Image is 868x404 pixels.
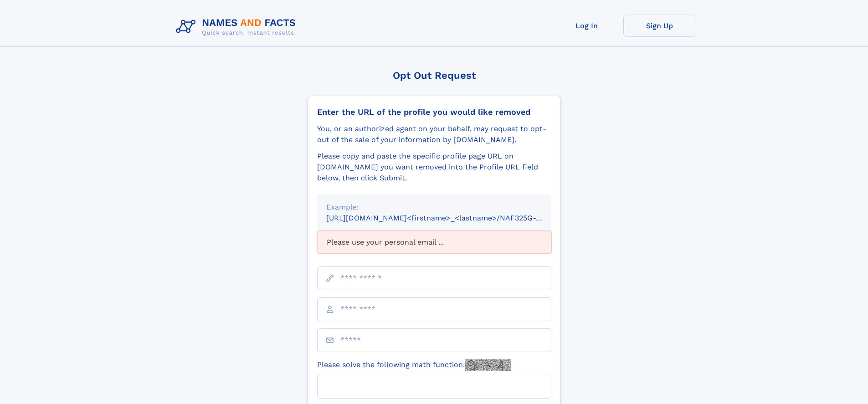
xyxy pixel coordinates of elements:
div: Please use your personal email ... [317,231,551,254]
label: Please solve the following math function: [317,359,511,371]
div: You, or an authorized agent on your behalf, may request to opt-out of the sale of your informatio... [317,123,551,145]
a: Log In [550,15,623,37]
small: [URL][DOMAIN_NAME]<firstname>_<lastname>/NAF325G-xxxxxxxx [326,214,569,222]
div: Enter the URL of the profile you would like removed [317,107,551,117]
div: Opt Out Request [308,70,561,81]
img: Logo Names and Facts [172,15,303,39]
div: Example: [326,202,542,213]
div: Please copy and paste the specific profile page URL on [DOMAIN_NAME] you want removed into the Pr... [317,151,551,184]
a: Sign Up [623,15,696,37]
